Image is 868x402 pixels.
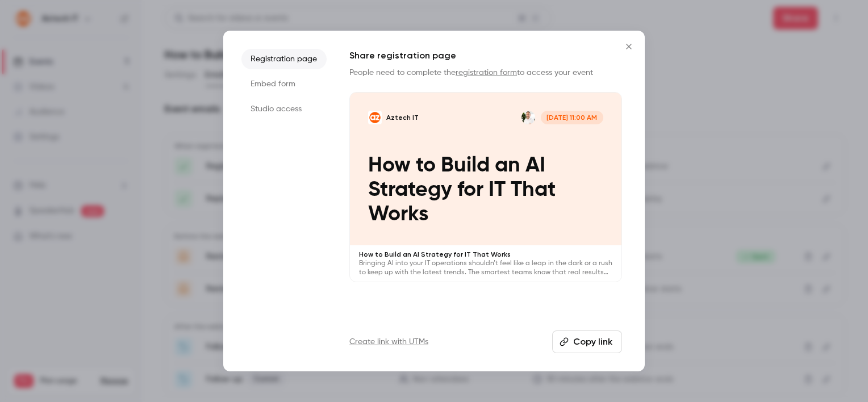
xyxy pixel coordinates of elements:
[456,69,517,77] a: registration form
[241,74,327,94] li: Embed form
[359,259,612,277] p: Bringing AI into your IT operations shouldn’t feel like a leap in the dark or a rush to keep up w...
[541,111,603,124] span: [DATE] 11:00 AM
[359,250,612,259] p: How to Build an AI Strategy for IT That Works
[386,113,419,122] p: Aztech IT
[368,153,603,227] p: How to Build an AI Strategy for IT That Works
[241,99,327,119] li: Studio access
[617,35,640,58] button: Close
[521,111,535,124] img: Sean Houghton
[349,67,622,78] p: People need to complete the to access your event
[349,336,428,347] a: Create link with UTMs
[349,49,622,62] h1: Share registration page
[241,49,327,69] li: Registration page
[552,330,622,353] button: Copy link
[368,111,382,124] img: How to Build an AI Strategy for IT That Works
[349,92,622,282] a: How to Build an AI Strategy for IT That WorksAztech ITSean Houghton[DATE] 11:00 AMHow to Build an...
